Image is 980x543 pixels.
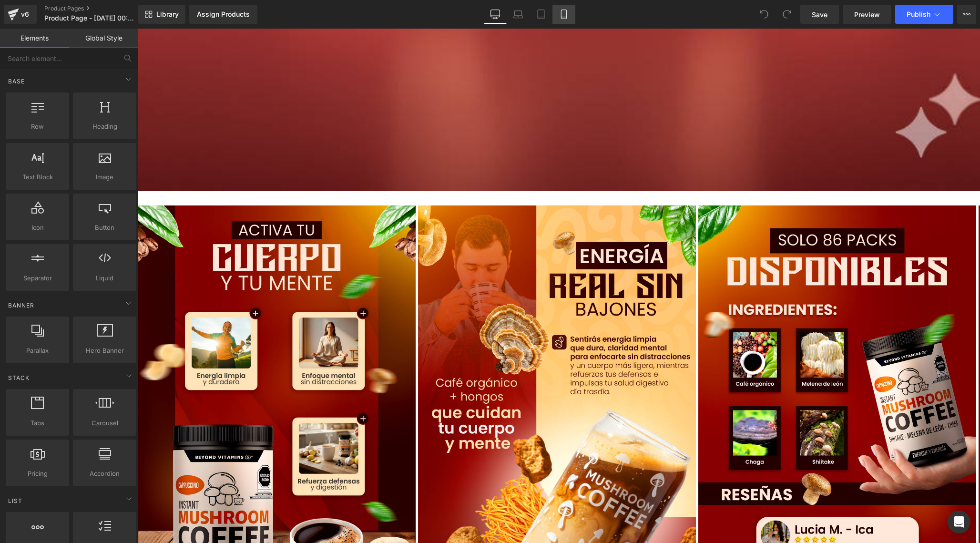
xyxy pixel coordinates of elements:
a: Desktop [484,5,507,24]
a: Laptop [507,5,530,24]
span: Row [9,122,66,132]
div: Assign Products [197,10,250,18]
span: List [7,496,23,505]
a: Global Style [69,29,138,48]
a: Preview [843,5,891,24]
span: Preview [854,10,880,20]
span: Button [76,223,133,233]
span: Hero Banner [76,346,133,356]
span: Pricing [9,469,66,479]
a: Product Pages [44,5,154,12]
div: v6 [19,8,31,20]
button: More [957,5,976,24]
a: v6 [4,5,37,24]
span: Parallax [9,346,66,356]
button: Publish [895,5,953,24]
button: Undo [755,5,774,24]
span: Tabs [9,418,66,428]
a: New Library [138,5,185,24]
span: Accordion [76,469,133,479]
span: Image [76,172,133,182]
span: Publish [907,10,930,18]
a: Mobile [552,5,575,24]
span: Icon [9,223,66,233]
span: Separator [9,273,66,283]
span: Text Block [9,172,66,182]
span: Heading [76,122,133,132]
div: Open Intercom Messenger [948,511,970,533]
span: Library [156,10,179,19]
span: Stack [7,373,31,382]
button: Redo [777,5,796,24]
span: Save [812,10,827,20]
a: Tablet [530,5,552,24]
span: Banner [7,301,35,310]
span: Product Page - [DATE] 00:32:18 [44,14,136,22]
span: Base [7,77,26,86]
span: Liquid [76,273,133,283]
span: Carousel [76,418,133,428]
